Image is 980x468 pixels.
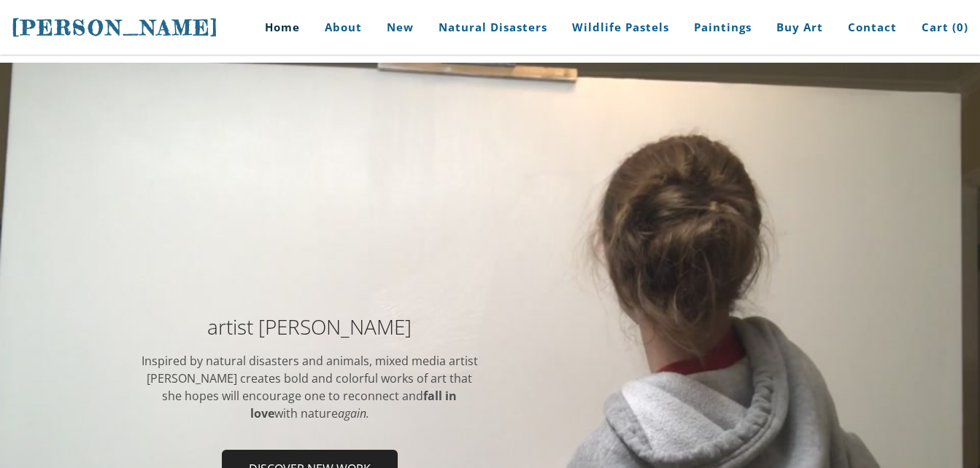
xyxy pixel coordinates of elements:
[12,15,219,40] span: [PERSON_NAME]
[957,20,964,34] span: 0
[140,316,479,337] h2: artist [PERSON_NAME]
[338,405,369,421] em: again.
[12,14,219,42] a: [PERSON_NAME]
[140,352,479,422] div: Inspired by natural disasters and animals, mixed media artist [PERSON_NAME] ​creates bold and col...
